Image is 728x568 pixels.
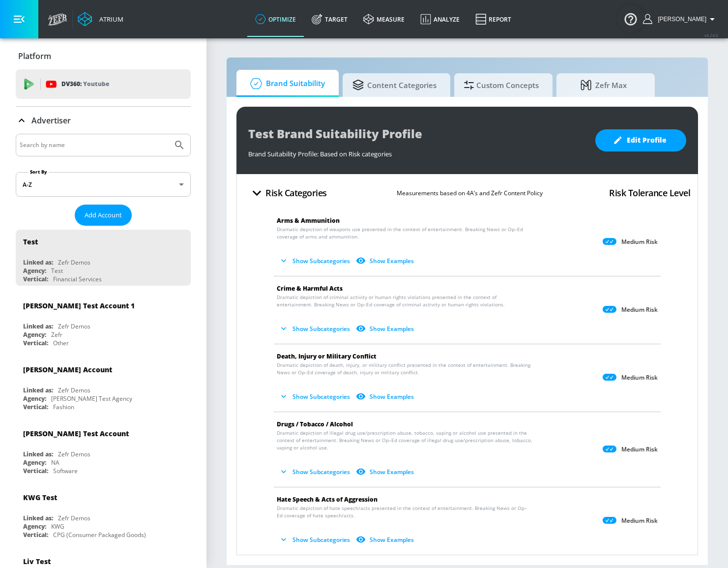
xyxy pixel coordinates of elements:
span: Edit Profile [615,134,667,147]
div: Atrium [95,15,123,24]
input: Search by name [20,139,169,151]
div: [PERSON_NAME] AccountLinked as:Zefr DemosAgency:[PERSON_NAME] Test AgencyVertical:Fashion [16,358,191,414]
button: Show Subcategories [277,464,354,480]
div: KWG Test [23,493,57,502]
span: Dramatic depiction of illegal drug use/prescription abuse, tobacco, vaping or alcohol use present... [277,429,532,451]
button: Risk Categories [244,181,331,205]
div: [PERSON_NAME] Test Account [23,429,129,438]
div: Software [53,467,78,475]
div: Linked as: [23,258,53,267]
div: Zefr [51,330,62,339]
div: CPG (Consumer Packaged Goods) [53,531,146,539]
span: Hate Speech & Acts of Aggression [277,495,378,504]
div: Agency: [23,458,46,467]
div: TestLinked as:Zefr DemosAgency:TestVertical:Financial Services [16,230,191,286]
p: Medium Risk [621,306,658,314]
span: Crime & Harmful Acts [277,284,343,293]
div: Platform [16,42,191,70]
div: Brand Suitability Profile: Based on Risk categories [248,145,585,158]
span: Drugs / Tobacco / Alcohol [277,420,353,428]
span: Arms & Ammunition [277,216,340,225]
button: Open Resource Center [617,5,644,32]
span: v 4.24.0 [704,32,718,38]
div: [PERSON_NAME] Test Agency [51,394,132,403]
div: Linked as: [23,386,53,394]
p: Medium Risk [621,517,658,525]
div: [PERSON_NAME] Test Account 1 [23,301,135,310]
button: Show Examples [354,389,418,405]
button: [PERSON_NAME] [643,13,718,25]
span: Death, Injury or Military Conflict [277,352,377,360]
p: Medium Risk [621,238,658,246]
a: measure [355,1,412,37]
div: [PERSON_NAME] Test AccountLinked as:Zefr DemosAgency:NAVertical:Software [16,421,191,478]
a: Report [467,1,519,37]
div: Linked as: [23,514,53,522]
p: Youtube [83,79,109,89]
div: Other [53,339,69,347]
div: Agency: [23,330,46,339]
div: [PERSON_NAME] Account [23,365,112,374]
div: Agency: [23,522,46,531]
div: Zefr Demos [58,386,90,394]
span: Dramatic depiction of weapons use presented in the context of entertainment. Breaking News or Op–... [277,226,532,240]
div: Zefr Demos [58,322,90,330]
p: Advertiser [31,115,71,126]
h4: Risk Tolerance Level [609,186,690,200]
span: login as: justin.nim@zefr.com [654,16,706,23]
div: Agency: [23,394,46,403]
div: Vertical: [23,403,48,411]
p: Measurements based on 4A’s and Zefr Content Policy [397,188,543,198]
button: Show Examples [354,253,418,269]
button: Edit Profile [595,129,686,151]
span: Dramatic depiction of criminal activity or human rights violations presented in the context of en... [277,294,532,308]
span: Zefr Max [566,73,641,97]
div: Advertiser [16,107,191,134]
div: DV360: Youtube [16,69,191,99]
div: Linked as: [23,450,53,458]
div: Financial Services [53,275,102,283]
div: Zefr Demos [58,258,90,267]
a: Analyze [412,1,467,37]
div: Linked as: [23,322,53,330]
label: Sort By [28,169,49,175]
div: Vertical: [23,339,48,347]
span: Dramatic depiction of death, injury, or military conflict presented in the context of entertainme... [277,361,532,376]
span: Dramatic depiction of hate speech/acts presented in the context of entertainment. Breaking News o... [277,505,532,519]
button: Show Subcategories [277,253,354,269]
a: optimize [247,1,304,37]
p: DV360: [61,79,109,90]
p: Medium Risk [621,446,658,453]
div: Fashion [53,403,74,411]
div: Test [23,237,38,246]
button: Show Examples [354,321,418,337]
a: Target [304,1,355,37]
div: Zefr Demos [58,514,90,522]
span: Brand Suitability [246,72,325,95]
button: Show Examples [354,464,418,480]
div: Vertical: [23,531,48,539]
button: Show Subcategories [277,532,354,548]
div: NA [51,458,59,467]
p: Platform [18,51,51,61]
span: Add Account [85,209,122,221]
div: Agency: [23,267,46,275]
p: Medium Risk [621,374,658,382]
div: KWG TestLinked as:Zefr DemosAgency:KWGVertical:CPG (Consumer Packaged Goods) [16,485,191,541]
div: [PERSON_NAME] Test Account 1Linked as:Zefr DemosAgency:ZefrVertical:Other [16,294,191,350]
button: Show Examples [354,532,418,548]
a: Atrium [78,12,123,27]
div: Test [51,267,63,275]
button: Show Subcategories [277,389,354,405]
div: Vertical: [23,467,48,475]
button: Add Account [75,205,132,226]
div: KWG [51,522,64,531]
div: Liv Test [23,557,51,566]
span: Content Categories [352,73,437,97]
h4: Risk Categories [265,186,327,200]
div: Vertical: [23,275,48,283]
